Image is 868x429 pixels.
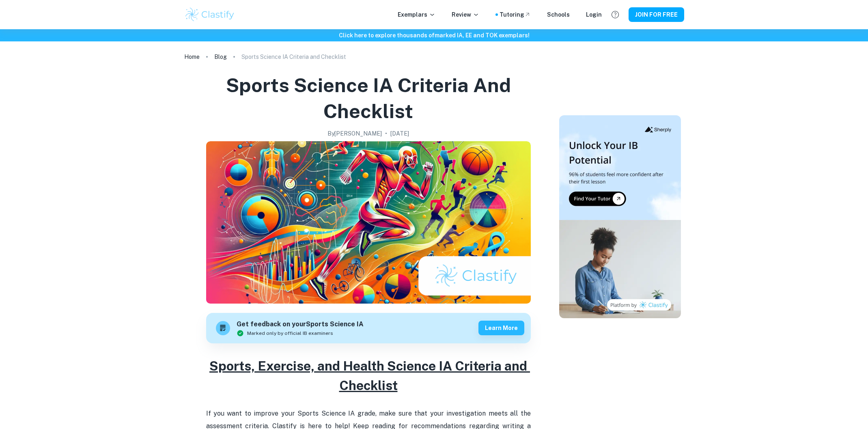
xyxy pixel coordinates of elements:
[390,129,409,138] h2: [DATE]
[327,129,382,138] h2: By [PERSON_NAME]
[241,52,346,61] p: Sports Science IA Criteria and Checklist
[629,7,684,22] button: JOIN FOR FREE
[478,321,524,335] button: Learn more
[547,10,570,19] a: Schools
[184,6,236,23] img: Clastify logo
[398,10,435,19] p: Exemplars
[214,51,227,63] a: Blog
[559,115,681,318] img: Thumbnail
[452,10,479,19] p: Review
[608,8,622,22] button: Help and Feedback
[237,319,364,330] h6: Get feedback on your Sports Science IA
[385,129,387,138] p: •
[247,330,333,337] span: Marked only by official IB examiners
[586,10,602,19] a: Login
[2,31,866,40] h6: Click here to explore thousands of marked IA, EE and TOK exemplars !
[500,10,531,19] a: Tutoring
[206,313,531,343] a: Get feedback on yourSports Science IAMarked only by official IB examinersLearn more
[184,51,200,63] a: Home
[206,141,531,304] img: Sports Science IA Criteria and Checklist cover image
[187,72,549,124] h1: Sports Science IA Criteria and Checklist
[209,358,530,393] u: Sports, Exercise, and Health Science IA Criteria and Checklist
